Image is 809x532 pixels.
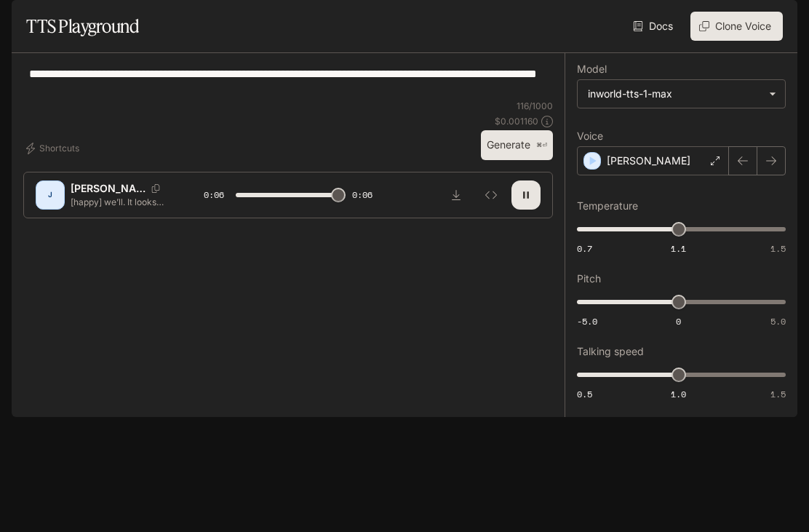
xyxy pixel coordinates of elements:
[71,196,169,208] p: [happy] we’ll. It looks like we are getting some new stuff for a day. So who’s gonna get me a lit...
[26,12,139,41] h1: TTS Playground
[71,181,146,196] p: [PERSON_NAME]
[607,154,690,168] p: [PERSON_NAME]
[39,183,62,207] div: J
[770,242,786,255] span: 1.5
[676,315,681,327] span: 0
[11,7,37,33] button: open drawer
[477,180,506,210] button: Inspect
[671,388,686,400] span: 1.0
[770,315,786,327] span: 5.0
[671,242,686,255] span: 1.1
[442,180,471,210] button: Download audio
[577,274,601,284] p: Pitch
[577,201,638,211] p: Temperature
[577,64,607,74] p: Model
[578,80,785,108] div: inworld-tts-1-max
[204,188,224,202] span: 0:06
[481,130,553,160] button: Generate⌘⏎
[577,346,644,357] p: Talking speed
[495,115,538,127] p: $ 0.001160
[770,388,786,400] span: 1.5
[23,137,85,160] button: Shortcuts
[577,242,592,255] span: 0.7
[536,141,547,150] p: ⌘⏎
[517,100,553,112] p: 116 / 1000
[577,131,603,141] p: Voice
[352,188,372,202] span: 0:06
[588,87,762,101] div: inworld-tts-1-max
[146,184,166,193] button: Copy Voice ID
[690,12,783,41] button: Clone Voice
[577,388,592,400] span: 0.5
[630,12,679,41] a: Docs
[577,315,597,327] span: -5.0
